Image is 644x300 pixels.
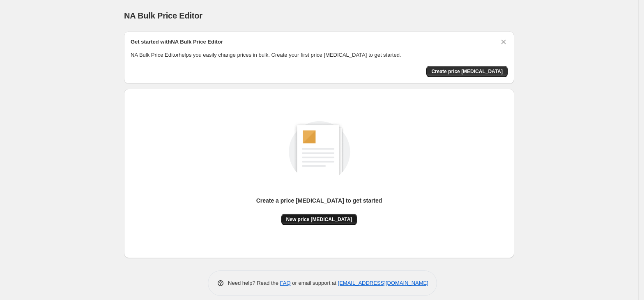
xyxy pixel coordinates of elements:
button: Dismiss card [499,38,508,46]
h2: Get started with NA Bulk Price Editor [131,38,223,46]
a: FAQ [280,280,291,286]
p: NA Bulk Price Editor helps you easily change prices in bulk. Create your first price [MEDICAL_DAT... [131,51,508,59]
span: NA Bulk Price Editor [124,11,202,20]
a: [EMAIL_ADDRESS][DOMAIN_NAME] [338,280,428,286]
span: Need help? Read the [228,280,280,286]
span: Create price [MEDICAL_DATA] [431,68,503,75]
p: Create a price [MEDICAL_DATA] to get started [256,196,382,205]
span: or email support at [291,280,338,286]
button: New price [MEDICAL_DATA] [281,214,357,225]
button: Create price change job [426,66,508,77]
span: New price [MEDICAL_DATA] [286,216,352,223]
